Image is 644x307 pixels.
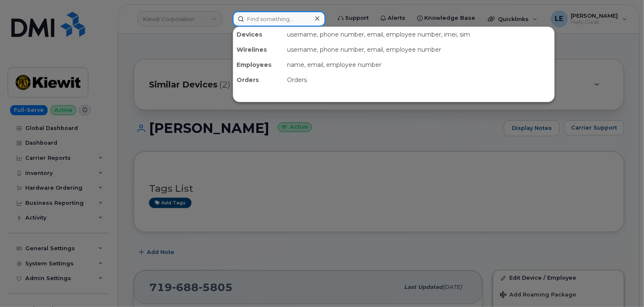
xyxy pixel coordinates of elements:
[284,57,554,72] div: name, email, employee number
[284,42,554,57] div: username, phone number, email, employee number
[284,72,554,87] div: Orders
[233,72,284,87] div: Orders
[284,27,554,42] div: username, phone number, email, employee number, imei, sim
[233,57,284,72] div: Employees
[607,270,638,301] iframe: Messenger Launcher
[233,27,284,42] div: Devices
[233,42,284,57] div: Wirelines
